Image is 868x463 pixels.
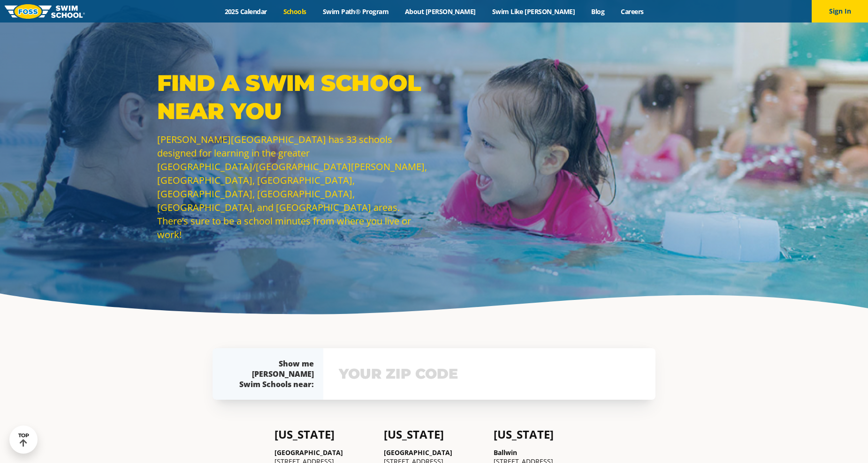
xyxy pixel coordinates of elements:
[18,433,29,447] div: TOP
[583,7,613,16] a: Blog
[397,7,484,16] a: About [PERSON_NAME]
[274,428,374,441] h4: [US_STATE]
[384,428,484,441] h4: [US_STATE]
[275,7,314,16] a: Schools
[5,4,85,19] img: FOSS Swim School Logo
[157,69,429,125] p: Find a Swim School Near You
[494,448,517,457] a: Ballwin
[494,428,594,441] h4: [US_STATE]
[384,448,452,457] a: [GEOGRAPHIC_DATA]
[231,358,314,389] div: Show me [PERSON_NAME] Swim Schools near:
[216,7,275,16] a: 2025 Calendar
[274,448,343,457] a: [GEOGRAPHIC_DATA]
[157,133,429,241] p: [PERSON_NAME][GEOGRAPHIC_DATA] has 33 schools designed for learning in the greater [GEOGRAPHIC_DA...
[336,360,642,388] input: YOUR ZIP CODE
[314,7,396,16] a: Swim Path® Program
[484,7,583,16] a: Swim Like [PERSON_NAME]
[613,7,652,16] a: Careers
